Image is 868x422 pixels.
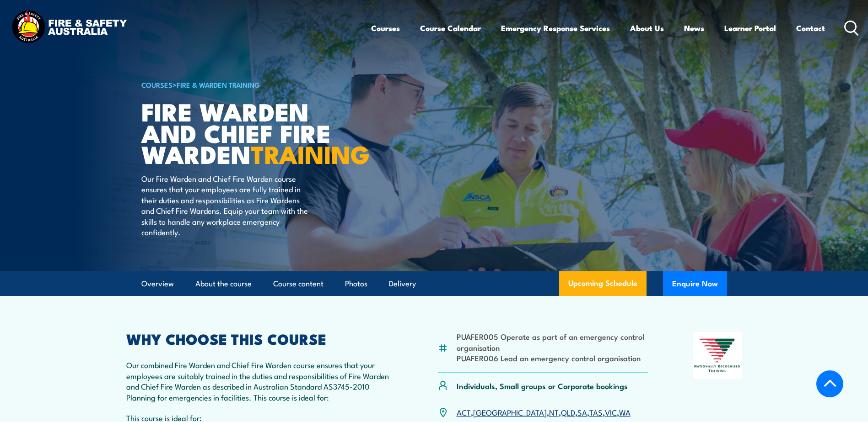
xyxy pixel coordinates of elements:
[126,359,394,402] p: Our combined Fire Warden and Chief Fire Warden course ensures that your employees are suitably tr...
[457,406,471,417] a: ACT
[251,134,370,172] strong: TRAINING
[561,406,575,417] a: QLD
[141,79,367,90] h6: >
[457,331,648,353] li: PUAFER005 Operate as part of an emergency control organisation
[663,271,727,296] button: Enquire Now
[501,16,610,40] a: Emergency Response Services
[559,271,647,296] a: Upcoming Schedule
[126,332,394,345] h2: WHY CHOOSE THIS COURSE
[457,407,631,417] p: , , , , , , ,
[549,406,559,417] a: NT
[420,16,481,40] a: Course Calendar
[141,272,174,296] a: Overview
[684,16,704,40] a: News
[577,406,587,417] a: SA
[457,380,628,391] p: Individuals, Small groups or Corporate bookings
[195,272,252,296] a: About the course
[141,100,367,164] h1: Fire Warden and Chief Fire Warden
[796,16,825,40] a: Contact
[345,272,367,296] a: Photos
[273,272,323,296] a: Course content
[619,406,631,417] a: WA
[177,79,260,90] a: Fire & Warden Training
[630,16,664,40] a: About Us
[389,272,416,296] a: Delivery
[457,353,648,363] li: PUAFER006 Lead an emergency control organisation
[371,16,400,40] a: Courses
[473,406,547,417] a: [GEOGRAPHIC_DATA]
[693,332,742,379] img: Nationally Recognised Training logo.
[141,173,308,237] p: Our Fire Warden and Chief Fire Warden course ensures that your employees are fully trained in the...
[605,406,617,417] a: VIC
[141,79,173,90] a: COURSES
[589,406,603,417] a: TAS
[724,16,776,40] a: Learner Portal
